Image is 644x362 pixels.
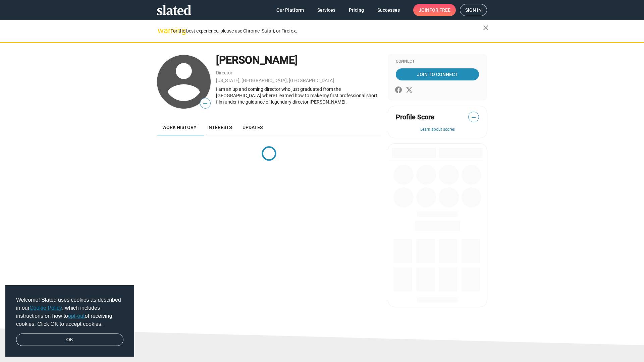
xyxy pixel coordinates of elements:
span: — [469,113,479,122]
a: Updates [237,119,268,135]
span: Join To Connect [397,68,478,80]
a: Cookie Policy [30,305,62,311]
a: Director [216,70,232,75]
button: Learn about scores [396,127,479,132]
span: Services [317,4,335,16]
div: For the best experience, please use Chrome, Safari, or Firefox. [170,26,483,36]
span: Our Platform [276,4,304,16]
span: Join [419,4,450,16]
div: [PERSON_NAME] [216,53,381,67]
a: Pricing [343,4,369,16]
a: opt-out [68,313,85,319]
div: I am an up and coming director who just graduated from the [GEOGRAPHIC_DATA] where I learned how ... [216,86,381,105]
mat-icon: warning [158,26,166,35]
span: Profile Score [396,113,434,122]
a: Services [312,4,341,16]
a: Sign in [460,4,487,16]
a: dismiss cookie message [16,334,123,346]
span: Successes [377,4,400,16]
a: [US_STATE], [GEOGRAPHIC_DATA], [GEOGRAPHIC_DATA] [216,78,334,83]
mat-icon: close [482,24,490,32]
span: Pricing [349,4,364,16]
a: Successes [372,4,405,16]
a: Work history [157,119,202,135]
span: — [200,99,210,108]
span: for free [429,4,450,16]
a: Our Platform [271,4,309,16]
a: Join To Connect [396,68,479,80]
span: Work history [162,125,197,130]
div: cookieconsent [5,285,134,357]
span: Interests [207,125,232,130]
span: Sign in [465,4,482,16]
div: Connect [396,59,479,64]
span: Updates [243,125,263,130]
span: Welcome! Slated uses cookies as described in our , which includes instructions on how to of recei... [16,296,123,328]
a: Joinfor free [413,4,456,16]
a: Interests [202,119,237,135]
